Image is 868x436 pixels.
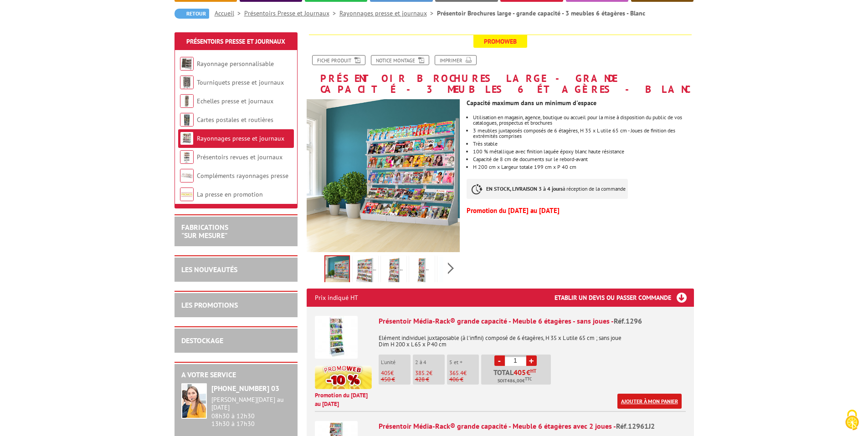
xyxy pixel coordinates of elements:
span: 365.4 [449,369,463,377]
img: Rayonnages presse et journaux [180,132,194,145]
p: 450 € [381,376,411,383]
p: € [381,370,411,376]
span: 385.2 [415,369,429,377]
img: Compléments rayonnages presse [180,169,194,183]
a: LES NOUVEAUTÉS [181,265,237,274]
span: 486,00 [507,377,522,385]
div: Présentoir Média-Rack® grande capacité - Meuble 6 étagères - sans joues - [379,316,686,326]
a: Notice Montage [371,55,429,65]
li: H 200 cm x Largeur totale 199 cm x P 40 cm [473,164,693,170]
a: Accueil [215,9,244,17]
span: € [526,369,530,376]
p: 406 € [449,376,479,383]
img: widget-service.jpg [181,383,207,419]
strong: EN STOCK, LIVRAISON 3 à 4 jours [486,185,563,192]
a: FABRICATIONS"Sur Mesure" [181,223,228,240]
p: Elément individuel juxtaposable (à l'infini) composé de 6 étagères, H 35 x L utile 65 cm ; sans j... [379,329,686,348]
a: Compléments rayonnages presse [197,172,288,180]
h2: A votre service [181,371,291,379]
h3: Etablir un devis ou passer commande [555,289,694,307]
strong: Capacité maximum dans un minimum d'espace [467,99,596,107]
a: DESTOCKAGE [181,336,223,345]
p: 5 et + [449,359,479,365]
img: 1296-sansjoues_dim.jpg [439,257,461,285]
a: Fiche produit [312,55,365,65]
img: Cartes postales et routières [180,113,194,127]
a: Rayonnages presse et journaux [339,9,437,17]
strong: [PHONE_NUMBER] 03 [211,384,279,393]
span: Réf.1296 [614,316,642,325]
span: Promoweb [473,35,527,48]
img: Cookies (fenêtre modale) [841,409,863,431]
p: Promotion du [DATE] au [DATE] [467,208,693,213]
li: 100 % métallique avec finition laquée époxy blanc haute résistance [473,149,693,154]
sup: HT [530,368,536,374]
a: Imprimer [435,55,477,65]
img: 12962j2_presentoir_grande_etagere_dim.jpg [383,257,405,285]
li: Très stable [473,141,693,147]
p: Promotion du [DATE] au [DATE] [315,391,372,408]
span: 405 [381,369,390,377]
a: La presse en promotion [197,190,263,198]
span: Réf.12961J2 [616,421,655,431]
div: 08h30 à 12h30 13h30 à 17h30 [211,396,291,427]
img: Echelles presse et journaux [180,94,194,108]
a: Présentoirs Presse et Journaux [186,37,285,46]
sup: TTC [525,376,532,381]
img: Présentoirs revues et journaux [180,150,194,164]
li: Présentoir Brochures large - grande capacité - 3 meubles 6 étagères - Blanc [437,9,645,18]
img: 12963j2_grande_etagere_situation.jpg [325,256,349,284]
img: Tourniquets presse et journaux [180,76,194,89]
img: promotion [315,365,372,389]
a: Echelles presse et journaux [197,97,273,105]
img: 12963j2_grande_etagere_situation.jpg [307,99,460,252]
p: € [449,370,479,376]
p: 428 € [415,376,445,383]
span: 405 [514,369,526,376]
a: Retour [175,9,209,19]
button: Cookies (fenêtre modale) [836,405,868,436]
p: 2 à 4 [415,359,445,365]
a: + [526,355,537,366]
span: Next [447,261,455,276]
img: La presse en promotion [180,188,194,201]
p: € [415,370,445,376]
a: Ajouter à mon panier [617,394,682,409]
img: Rayonnage personnalisable [180,57,194,71]
a: Tourniquets presse et journaux [197,78,284,86]
img: Présentoir Média-Rack® grande capacité - Meuble 6 étagères - sans joues [315,316,358,359]
div: [PERSON_NAME][DATE] au [DATE] [211,396,291,411]
a: Cartes postales et routières [197,116,273,124]
img: 12961j2_etagere_dim.jpg [411,257,433,285]
li: 3 meubles juxtaposés composés de 6 étagères, H 35 x L utile 65 cm - Joues de finition des extrémi... [473,128,693,139]
a: Présentoirs revues et journaux [197,153,282,161]
p: L'unité [381,359,411,365]
a: Rayonnages presse et journaux [197,134,284,142]
a: LES PROMOTIONS [181,300,238,309]
a: - [494,355,505,366]
div: Présentoir Média-Rack® grande capacité - Meuble 6 étagères avec 2 joues - [379,421,686,431]
p: Prix indiqué HT [315,289,358,307]
a: Rayonnage personnalisable [197,60,274,68]
li: Utilisation en magasin, agence, boutique ou accueil pour la mise à disposition du public de vos c... [473,115,693,126]
a: Présentoirs Presse et Journaux [244,9,339,17]
p: Total [483,369,551,385]
span: Soit € [498,377,532,385]
img: 12963j2_grande_etagere_dim.jpg [354,257,376,285]
p: à réception de la commande [467,179,628,199]
li: Capacité de 8 cm de documents sur le rebord-avant [473,157,693,162]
